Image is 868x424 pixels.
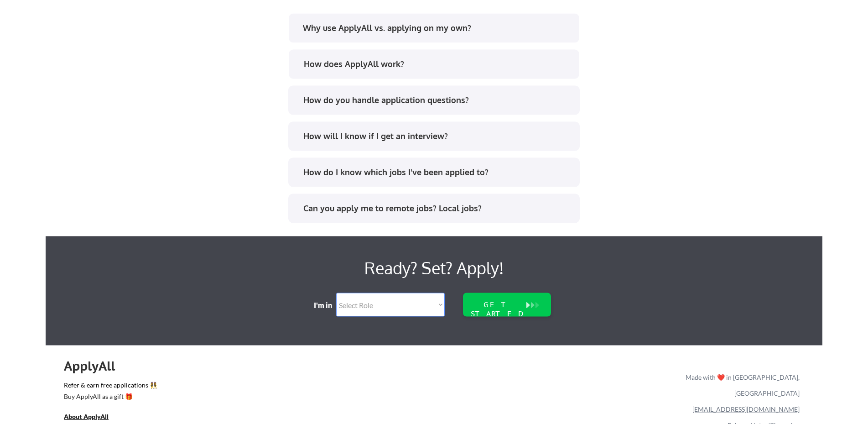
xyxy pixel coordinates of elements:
[64,391,155,403] a: Buy ApplyAll as a gift 🎁
[682,369,800,401] div: Made with ❤️ in [GEOGRAPHIC_DATA], [GEOGRAPHIC_DATA]
[64,411,121,423] a: About ApplyAll
[303,202,571,214] div: Can you apply me to remote jobs? Local jobs?
[692,405,800,413] a: [EMAIL_ADDRESS][DOMAIN_NAME]
[64,358,125,373] div: ApplyAll
[64,412,109,420] u: About ApplyAll
[303,94,571,105] div: How do you handle application questions?
[173,254,695,281] div: Ready? Set? Apply!
[303,22,571,33] div: Why use ApplyAll vs. applying on my own?
[304,58,572,69] div: How does ApplyAll work?
[469,300,527,317] div: GET STARTED
[64,382,495,391] a: Refer & earn free applications 👯‍♀️
[314,300,338,310] div: I'm in
[303,130,571,141] div: How will I know if I get an interview?
[303,166,571,178] div: How do I know which jobs I've been applied to?
[64,393,155,399] div: Buy ApplyAll as a gift 🎁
